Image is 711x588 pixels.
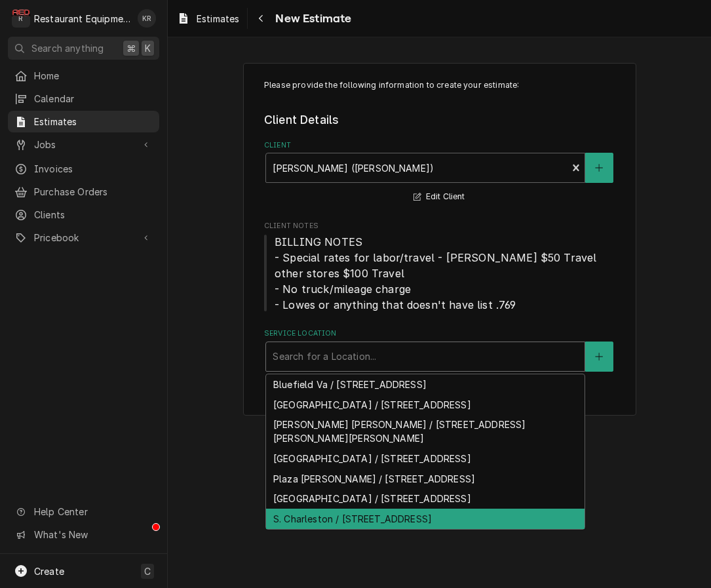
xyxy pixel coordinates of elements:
[264,328,615,371] div: Service Location
[12,9,30,28] div: R
[8,111,159,132] a: Estimates
[264,79,615,372] div: Estimate Create/Update Form
[34,69,153,83] span: Home
[34,505,151,519] span: Help Center
[595,163,603,172] svg: Create New Client
[266,448,585,469] div: [GEOGRAPHIC_DATA] / [STREET_ADDRESS]
[250,8,271,29] button: Navigate back
[264,79,615,91] p: Please provide the following information to create your estimate:
[34,92,153,106] span: Calendar
[34,566,64,577] span: Create
[145,41,151,55] span: K
[34,528,151,541] span: What's New
[8,65,159,87] a: Home
[34,185,153,199] span: Purchase Orders
[585,342,613,372] button: Create New Location
[8,37,159,60] button: Search anything⌘K
[271,10,351,28] span: New Estimate
[197,12,239,26] span: Estimates
[34,138,133,151] span: Jobs
[264,234,615,313] span: Client Notes
[8,181,159,203] a: Purchase Orders
[266,488,585,509] div: [GEOGRAPHIC_DATA] / [STREET_ADDRESS]
[412,189,467,205] button: Edit Client
[264,140,615,205] div: Client
[126,41,136,55] span: ⌘
[31,41,104,55] span: Search anything
[34,162,153,176] span: Invoices
[34,12,130,26] div: Restaurant Equipment Diagnostics
[8,227,159,248] a: Go to Pricebook
[266,395,585,415] div: [GEOGRAPHIC_DATA] / [STREET_ADDRESS]
[266,414,585,448] div: [PERSON_NAME] [PERSON_NAME] / [STREET_ADDRESS][PERSON_NAME][PERSON_NAME]
[8,88,159,109] a: Calendar
[264,111,615,128] legend: Client Details
[34,115,153,128] span: Estimates
[138,9,156,28] div: KR
[8,524,159,545] a: Go to What's New
[264,328,615,339] label: Service Location
[8,158,159,180] a: Invoices
[595,352,603,361] svg: Create New Location
[138,9,156,28] div: Kelli Robinette's Avatar
[585,153,613,183] button: Create New Client
[172,8,244,29] a: Estimates
[264,221,615,312] div: Client Notes
[264,221,615,231] span: Client Notes
[264,140,615,151] label: Client
[8,204,159,225] a: Clients
[275,235,600,311] span: BILLING NOTES - Special rates for labor/travel - [PERSON_NAME] $50 Travel other stores $100 Trave...
[12,9,30,28] div: Restaurant Equipment Diagnostics's Avatar
[266,374,585,395] div: Bluefield Va / [STREET_ADDRESS]
[34,231,133,245] span: Pricebook
[243,63,636,416] div: Estimate Create/Update
[266,509,585,529] div: S. Charleston / [STREET_ADDRESS]
[266,469,585,489] div: Plaza [PERSON_NAME] / [STREET_ADDRESS]
[144,564,151,578] span: C
[34,208,153,222] span: Clients
[8,501,159,522] a: Go to Help Center
[8,134,159,155] a: Go to Jobs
